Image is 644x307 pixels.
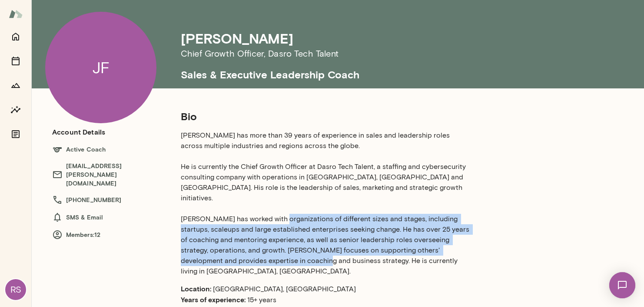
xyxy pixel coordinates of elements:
img: Mento [9,6,23,22]
button: Sessions [7,52,24,70]
b: Years of experience: [181,295,246,304]
b: Location: [181,284,211,293]
button: Growth Plan [7,77,24,94]
h6: SMS & Email [52,212,163,223]
h6: [EMAIL_ADDRESS][PERSON_NAME][DOMAIN_NAME] [52,162,163,188]
h6: Chief Growth Officer , Dasro Tech Talent [181,47,556,61]
h6: Members: 12 [52,229,163,240]
p: [PERSON_NAME] has more than 39 years of experience in sales and leadership roles across multiple ... [181,130,473,277]
h6: Account Details [52,127,105,137]
p: [GEOGRAPHIC_DATA], [GEOGRAPHIC_DATA] [181,283,473,294]
button: Insights [7,101,24,118]
h5: Bio [181,109,473,123]
h5: Sales & Executive Leadership Coach [181,61,556,81]
h4: [PERSON_NAME] [181,30,293,47]
h6: Active Coach [52,144,163,155]
p: 15+ years [181,294,473,305]
button: Home [7,28,24,45]
div: RS [5,279,26,300]
h6: [PHONE_NUMBER] [52,195,163,205]
button: Documents [7,125,24,143]
div: JF [45,12,156,123]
